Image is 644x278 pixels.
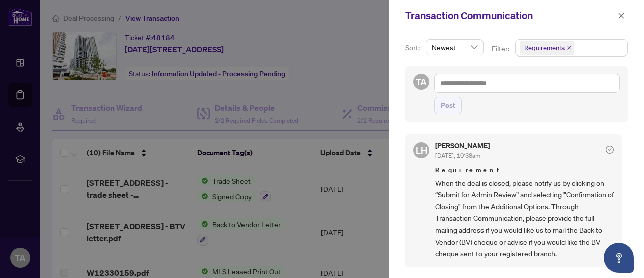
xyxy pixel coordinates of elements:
[567,45,572,50] span: close
[604,243,634,273] button: Open asap
[405,42,422,53] p: Sort:
[432,40,477,55] span: Newest
[416,75,427,89] span: TA
[492,43,511,54] p: Filter:
[524,43,565,53] span: Requirements
[405,8,615,23] div: Transaction Communication
[435,142,490,149] h5: [PERSON_NAME]
[435,165,614,175] span: Requirement
[435,152,480,159] span: [DATE], 10:38am
[606,146,614,154] span: check-circle
[435,177,614,260] span: When the deal is closed, please notify us by clicking on “Submit for Admin Review” and selecting ...
[416,143,427,157] span: LH
[618,12,625,19] span: close
[434,97,462,114] button: Post
[520,41,574,55] span: Requirements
